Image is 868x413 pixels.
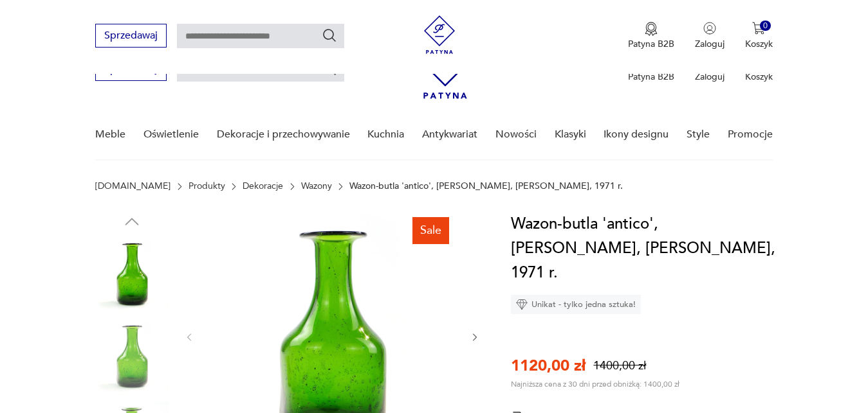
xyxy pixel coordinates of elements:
p: Patyna B2B [628,71,674,83]
a: Dekoracje [243,181,283,191]
button: Sprzedawaj [95,24,167,48]
p: Wazon-butla 'antico', [PERSON_NAME], [PERSON_NAME], 1971 r. [349,181,623,191]
img: Ikona medalu [645,22,658,36]
h1: Wazon-butla 'antico', [PERSON_NAME], [PERSON_NAME], 1971 r. [511,212,782,285]
p: 1400,00 zł [593,358,646,374]
a: [DOMAIN_NAME] [95,181,171,191]
img: Ikona diamentu [516,299,528,310]
a: Promocje [728,110,773,159]
a: Wazony [301,181,332,191]
a: Style [687,110,710,159]
p: Zaloguj [695,71,725,83]
img: Zdjęcie produktu Wazon-butla 'antico', Zbigniew Horbowy, Huta Sudety, 1971 r. [95,238,169,311]
a: Sprzedawaj [95,32,167,41]
a: Produkty [189,181,225,191]
a: Ikony designu [604,110,669,159]
button: 0Koszyk [745,22,773,50]
p: Najniższa cena z 30 dni przed obniżką: 1400,00 zł [511,379,679,389]
p: Koszyk [745,38,773,50]
a: Ikona medaluPatyna B2B [628,22,674,50]
div: Sale [412,217,449,244]
a: Kuchnia [367,110,404,159]
a: Dekoracje i przechowywanie [217,110,350,159]
button: Szukaj [322,28,337,43]
button: Zaloguj [695,22,725,50]
div: 0 [760,21,771,31]
p: Zaloguj [695,38,725,50]
p: Patyna B2B [628,38,674,50]
a: Sprzedawaj [95,66,167,75]
a: Meble [95,110,125,159]
img: Ikona koszyka [752,22,765,35]
a: Klasyki [555,110,586,159]
img: Zdjęcie produktu Wazon-butla 'antico', Zbigniew Horbowy, Huta Sudety, 1971 r. [95,320,169,393]
a: Antykwariat [422,110,477,159]
img: Ikonka użytkownika [703,22,716,35]
p: Koszyk [745,71,773,83]
a: Oświetlenie [143,110,199,159]
a: Nowości [495,110,537,159]
p: 1120,00 zł [511,355,586,376]
img: Patyna - sklep z meblami i dekoracjami vintage [420,15,459,54]
button: Patyna B2B [628,22,674,50]
div: Unikat - tylko jedna sztuka! [511,295,641,314]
